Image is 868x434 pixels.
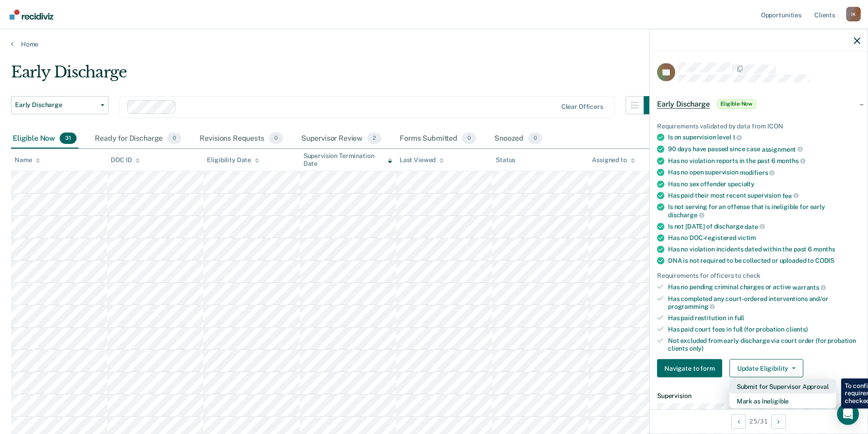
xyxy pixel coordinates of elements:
div: DNA is not required to be collected or uploaded to [668,257,860,265]
div: Assigned to [592,156,635,164]
div: Eligible Now [11,129,78,149]
div: 25 / 31 [650,409,868,433]
button: Next Opportunity [771,414,786,429]
div: Has paid court fees in full (for probation [668,325,860,333]
span: modifiers [740,168,775,176]
div: Has paid their most recent supervision [668,191,860,199]
div: Supervision Termination Date [303,152,392,168]
div: Open Intercom Messenger [837,403,859,425]
div: Clear officers [561,103,603,111]
button: Mark as Ineligible [729,394,836,408]
span: Early Discharge [15,101,97,109]
div: Is on supervision level [668,133,860,142]
span: 31 [60,133,77,144]
a: Home [11,40,857,48]
div: Has no sex offender [668,180,860,188]
span: clients) [786,325,808,332]
span: assignment [762,145,803,153]
span: discharge [668,211,704,218]
span: CODIS [815,257,834,264]
span: fee [782,192,799,199]
div: Status [496,156,515,164]
div: Revisions Requests [198,129,284,149]
span: warrants [792,283,826,291]
span: victim [738,234,756,241]
span: 0 [462,133,476,144]
div: Ready for Discharge [93,129,183,149]
div: Is not serving for an offense that is ineligible for early [668,203,860,219]
div: Requirements for officers to check [657,272,860,280]
span: 1 [733,134,742,141]
div: Is not [DATE] of discharge [668,222,860,230]
div: Has no violation reports in the past 6 [668,157,860,165]
div: I K [846,7,861,21]
div: Has no violation incidents dated within the past 6 [668,245,860,253]
div: Has paid restitution in [668,314,860,322]
button: Update Eligibility [729,359,803,378]
span: Early Discharge [657,99,710,108]
span: 0 [528,133,542,144]
div: Forms Submitted [398,129,478,149]
span: specialty [728,180,755,187]
div: Has completed any court-ordered interventions and/or [668,295,860,310]
img: Recidiviz [10,10,53,20]
a: Navigate to form link [657,359,726,378]
button: Profile dropdown button [846,7,861,21]
div: Has no DOC-registered [668,234,860,242]
span: date [745,223,765,230]
div: Name [15,156,40,164]
div: 90 days have passed since case [668,145,860,153]
span: Eligible Now [717,99,756,108]
div: Supervisor Review [299,129,384,149]
div: Has no pending criminal charges or active [668,283,860,291]
span: 0 [269,133,283,144]
button: Previous Opportunity [731,414,746,429]
div: Eligibility Date [207,156,259,164]
div: Last Viewed [400,156,444,164]
dt: Supervision [657,392,860,400]
span: only) [689,344,704,352]
button: Navigate to form [657,359,722,378]
div: Requirements validated by data from ICON [657,122,860,130]
span: 0 [167,133,181,144]
div: Early Discharge [11,63,662,89]
div: Has no open supervision [668,168,860,177]
div: Snoozed [493,129,544,149]
span: programming [668,303,715,310]
span: months [777,157,806,164]
div: Early DischargeEligible Now [650,89,868,118]
div: Not excluded from early discharge via court order (for probation clients [668,337,860,352]
span: 2 [367,133,381,144]
span: months [813,245,835,253]
span: full [734,314,744,322]
button: Submit for Supervisor Approval [729,379,836,394]
div: DOC ID [111,156,140,164]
